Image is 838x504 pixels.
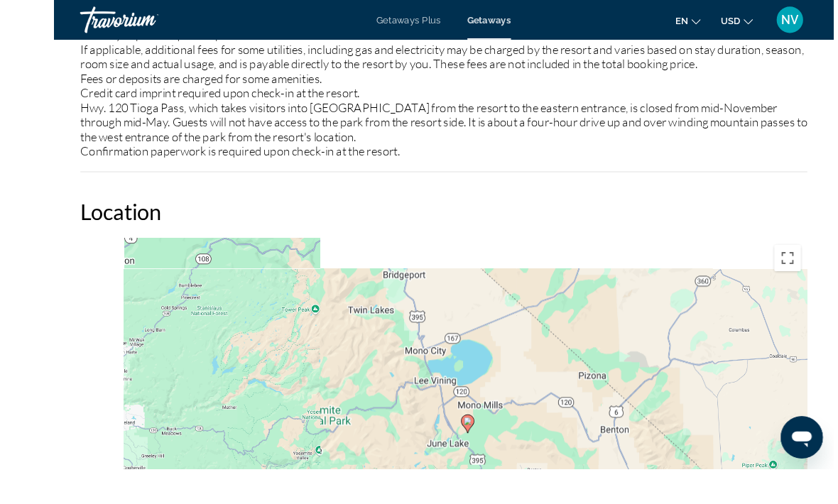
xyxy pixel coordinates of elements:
span: USD [717,17,738,28]
button: Change language [668,12,695,33]
span: en [668,17,682,28]
button: User Menu [773,6,810,36]
button: Toggle fullscreen view [774,263,802,291]
span: NV [782,14,800,28]
h2: Location [28,213,810,241]
a: Travorium [28,3,170,40]
button: Change currency [717,12,751,33]
a: Getaways Plus [347,16,416,27]
a: Getaways [445,16,491,27]
iframe: Button to launch messaging window [781,447,827,493]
